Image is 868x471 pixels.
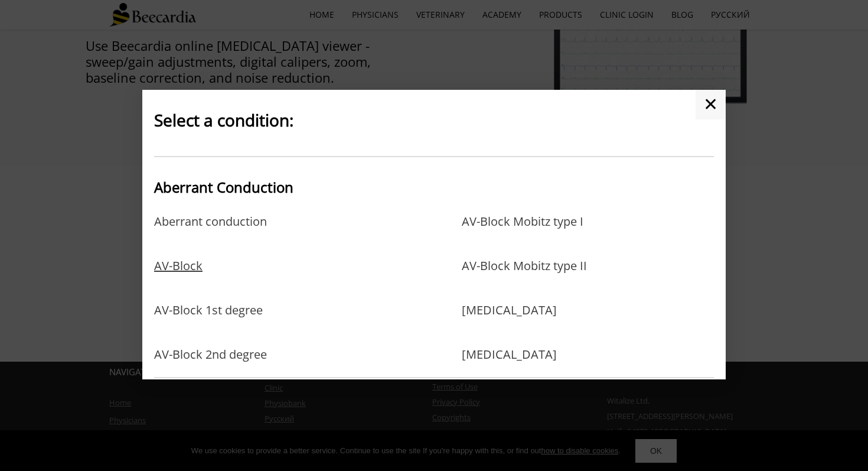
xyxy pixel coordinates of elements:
[154,347,267,362] a: AV-Block 2nd degree
[696,90,726,119] a: ✕
[462,347,557,362] a: [MEDICAL_DATA]
[154,303,263,342] a: AV-Block 1st degree
[154,215,267,253] a: Aberrant conduction
[462,259,587,297] a: AV-Block Mobitz type II
[154,177,293,197] span: Aberrant Conduction
[154,259,203,297] a: AV-Block
[462,215,583,253] a: AV-Block Mobitz type I
[462,303,557,342] a: [MEDICAL_DATA]
[154,109,293,131] span: Select a condition:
